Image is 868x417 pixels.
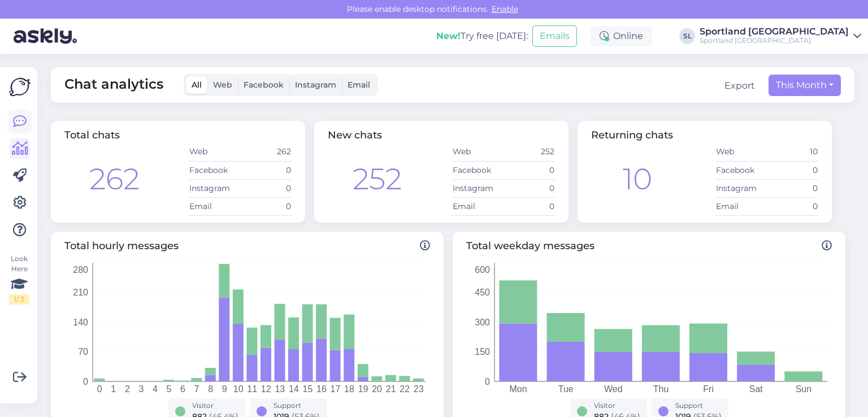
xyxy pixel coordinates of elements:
div: 1 / 3 [9,294,29,305]
span: Instagram [295,80,336,90]
tspan: 0 [485,376,490,386]
td: Email [189,197,240,215]
div: 10 [623,157,652,201]
div: 252 [353,157,402,201]
td: 0 [240,197,292,215]
td: Web [715,143,767,161]
td: 0 [504,161,555,179]
tspan: Wed [604,384,623,394]
span: All [192,80,202,90]
tspan: 6 [180,384,185,394]
tspan: 3 [138,384,144,394]
div: Sportland [GEOGRAPHIC_DATA] [700,27,849,36]
td: Web [452,143,504,161]
tspan: 0 [83,376,88,386]
span: Returning chats [591,129,673,141]
tspan: 1 [111,384,116,394]
tspan: 23 [414,384,424,394]
tspan: 70 [78,347,88,357]
td: Instagram [189,179,240,197]
tspan: Sat [749,384,763,394]
tspan: 4 [153,384,158,394]
button: Emails [532,25,577,47]
tspan: 17 [331,384,341,394]
tspan: 0 [97,384,102,394]
td: Instagram [715,179,767,197]
button: Export [724,79,755,93]
tspan: 7 [194,384,199,394]
tspan: 9 [222,384,227,394]
td: Facebook [189,161,240,179]
td: 0 [767,197,818,215]
tspan: 11 [247,384,257,394]
div: 262 [89,157,140,201]
td: 10 [767,143,818,161]
tspan: 8 [208,384,213,394]
tspan: 280 [73,264,88,274]
tspan: 20 [372,384,382,394]
tspan: 5 [167,384,172,394]
div: Visitor [594,401,640,411]
a: Sportland [GEOGRAPHIC_DATA]Sportland [GEOGRAPHIC_DATA] [700,27,861,45]
span: New chats [328,129,382,141]
td: 0 [240,179,292,197]
tspan: 13 [275,384,285,394]
tspan: 600 [475,264,490,274]
span: Facebook [244,80,284,90]
span: Email [348,80,370,90]
tspan: Tue [558,384,574,394]
td: Email [452,197,504,215]
div: Support [675,401,722,411]
tspan: 210 [73,288,88,297]
span: Web [213,80,232,90]
tspan: 19 [358,384,368,394]
div: Online [591,26,652,46]
tspan: 140 [73,317,88,327]
td: Email [715,197,767,215]
div: Visitor [192,401,238,411]
span: Enable [488,4,522,14]
img: Askly Logo [9,76,31,98]
td: Web [189,143,240,161]
tspan: Sun [796,384,811,394]
span: Total weekday messages [466,238,832,254]
td: 0 [767,161,818,179]
div: Try free [DATE]: [436,29,528,43]
tspan: Mon [510,384,527,394]
tspan: Thu [653,384,669,394]
tspan: 21 [386,384,396,394]
div: SL [679,28,695,44]
div: Sportland [GEOGRAPHIC_DATA] [700,36,849,45]
tspan: Fri [703,384,714,394]
div: Look Here [9,254,29,305]
span: Total hourly messages [64,238,430,254]
td: Instagram [452,179,504,197]
button: This Month [769,75,841,96]
td: 0 [504,179,555,197]
td: 0 [504,197,555,215]
tspan: 450 [475,288,490,297]
tspan: 15 [302,384,313,394]
td: 0 [240,161,292,179]
td: Facebook [715,161,767,179]
tspan: 2 [125,384,130,394]
tspan: 12 [261,384,271,394]
span: Chat analytics [64,74,163,96]
tspan: 300 [475,317,490,327]
tspan: 16 [316,384,327,394]
b: New! [436,31,461,41]
tspan: 18 [344,384,354,394]
div: Support [274,401,320,411]
tspan: 10 [233,384,244,394]
tspan: 14 [289,384,299,394]
tspan: 22 [400,384,410,394]
td: 252 [504,143,555,161]
tspan: 150 [475,347,490,357]
td: Facebook [452,161,504,179]
td: 0 [767,179,818,197]
td: 262 [240,143,292,161]
span: Total chats [64,129,120,141]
